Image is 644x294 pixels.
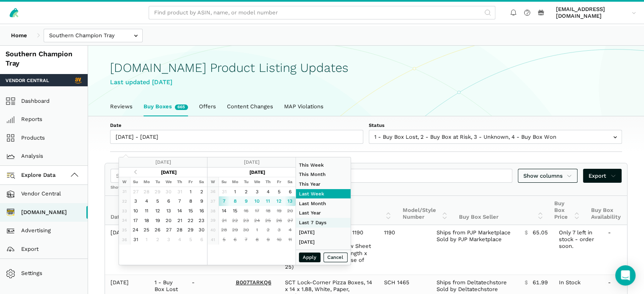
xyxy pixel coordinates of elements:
td: 21 [174,215,185,225]
td: 15 [185,206,196,216]
th: We [252,177,263,187]
td: 31 [130,235,141,245]
span: [EMAIL_ADDRESS][DOMAIN_NAME] [556,6,629,20]
td: 6 [285,187,296,196]
td: 5 [185,235,196,245]
td: 22 [229,215,240,225]
th: Mo [229,177,240,187]
li: Last Month [296,198,351,208]
div: Open Intercom Messenger [615,265,636,286]
td: 4 [285,225,296,235]
td: 38 [207,206,218,216]
td: 22 [185,215,196,225]
td: 26 [152,225,163,235]
td: 28 [218,225,229,235]
th: Th [263,177,274,187]
td: 25 [141,225,152,235]
td: 40 [207,225,218,235]
td: Ships from PJP Marketplace Sold by PJP Marketplace [431,225,519,275]
a: MAP Violations [279,98,329,115]
td: 11 [141,206,152,216]
a: Reviews [105,98,138,115]
button: Apply [299,253,321,262]
input: 1 - Buy Box Lost, 2 - Buy Box at Risk, 3 - Unknown, 4 - Buy Box Won [369,130,622,144]
td: 27 [163,225,174,235]
td: 1 [141,235,152,245]
td: 14 [218,206,229,216]
td: 31 [174,187,185,196]
span: Export [589,172,616,180]
a: [EMAIL_ADDRESS][DOMAIN_NAME] [553,5,639,21]
th: W [119,177,130,187]
td: 9 [263,235,274,245]
td: 6 [229,235,240,245]
td: 18 [141,215,152,225]
li: Last 7 Days [296,218,351,228]
span: Vendor Central [6,77,49,84]
td: 29 [152,187,163,196]
td: 39 [207,215,218,225]
td: 2 [196,187,207,196]
td: 20 [163,215,174,225]
li: This Year [296,179,351,189]
th: Buy Box Price: activate to sort column ascending [549,196,585,225]
td: 9 [240,196,252,206]
td: 23 [196,215,207,225]
li: This Week [296,160,351,170]
td: 4 [174,235,185,245]
div: Showing 1 to 10 of 665 buy boxes [105,184,627,195]
td: 10 [130,206,141,216]
td: 10 [274,235,285,245]
td: 5 [152,196,163,206]
td: 31 [218,187,229,196]
th: Mo [141,177,152,187]
td: 37 [207,196,218,206]
td: 3 [274,225,285,235]
th: [DATE] [229,168,285,177]
td: 16 [240,206,252,216]
td: 16 [196,206,207,216]
li: Last Year [296,208,351,218]
td: 6 [163,196,174,206]
th: Su [130,177,141,187]
input: Southern Champion Tray [44,29,143,43]
td: 21 [218,215,229,225]
td: 27 [285,215,296,225]
th: [DATE] [141,168,196,177]
span: Show columns [523,172,572,180]
td: 28 [141,187,152,196]
td: 3 [252,187,263,196]
td: 24 [252,215,263,225]
td: 8 [185,196,196,206]
a: Content Changes [221,98,279,115]
li: [DATE] [296,237,351,247]
td: 7 [240,235,252,245]
button: Cancel [323,253,348,262]
th: Fr [185,177,196,187]
td: 6 [196,235,207,245]
th: Sa [285,177,296,187]
td: 33 [119,206,130,216]
td: 26 [274,215,285,225]
th: Model/Style Number: activate to sort column ascending [397,196,453,225]
td: 3 [130,196,141,206]
td: 8 [252,235,263,245]
td: 25 [263,215,274,225]
th: Date: activate to sort column ascending [105,196,153,225]
label: Date [110,122,363,129]
td: 19 [152,215,163,225]
label: Status [369,122,622,129]
span: 61.99 [533,279,548,286]
td: 2 [152,235,163,245]
a: Offers [193,98,221,115]
th: Th [174,177,185,187]
td: 30 [163,187,174,196]
th: We [163,177,174,187]
li: [DATE] [296,228,351,237]
td: 29 [229,225,240,235]
td: 7 [218,196,229,206]
td: 19 [274,206,285,216]
td: 17 [130,215,141,225]
td: 29 [185,225,196,235]
td: 18 [263,206,274,216]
